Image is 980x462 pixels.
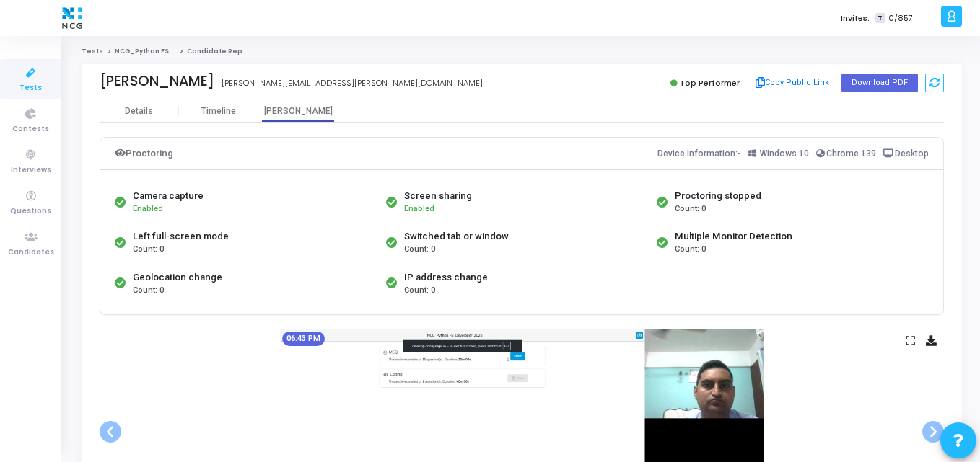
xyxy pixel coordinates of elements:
[258,106,338,117] div: [PERSON_NAME]
[19,82,42,94] span: Tests
[133,270,222,285] div: Geolocation change
[675,229,792,244] div: Multiple Monitor Detection
[133,229,229,244] div: Left full-screen mode
[133,204,163,213] span: Enabled
[8,246,54,259] span: Candidates
[222,77,483,89] div: [PERSON_NAME][EMAIL_ADDRESS][PERSON_NAME][DOMAIN_NAME]
[133,285,164,297] span: Count: 0
[841,12,870,25] label: Invites:
[115,145,173,162] div: Proctoring
[201,106,236,117] div: Timeline
[680,77,740,89] span: Top Performer
[404,204,434,213] span: Enabled
[133,189,204,203] div: Camera capture
[187,47,253,55] span: Candidate Report
[282,332,325,346] mat-chip: 06:43 PM
[404,229,509,244] div: Switched tab or window
[875,13,885,24] span: T
[58,4,86,32] img: logo
[895,148,929,159] span: Desktop
[751,72,834,94] button: Copy Public Link
[404,270,488,285] div: IP address change
[841,74,918,92] button: Download PDF
[133,244,164,256] span: Count: 0
[404,244,435,256] span: Count: 0
[11,164,51,177] span: Interviews
[657,145,929,162] div: Device Information:-
[125,106,153,117] div: Details
[115,47,236,55] a: NCG_Python FS_Developer_2025
[675,189,761,203] div: Proctoring stopped
[760,148,809,159] span: Windows 10
[10,205,51,218] span: Questions
[826,148,876,159] span: Chrome 139
[82,47,962,56] nav: breadcrumb
[100,73,214,89] div: [PERSON_NAME]
[888,12,913,25] span: 0/857
[82,47,103,55] a: Tests
[12,123,49,136] span: Contests
[404,285,435,297] span: Count: 0
[675,244,706,256] span: Count: 0
[675,203,706,216] span: Count: 0
[404,189,472,203] div: Screen sharing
